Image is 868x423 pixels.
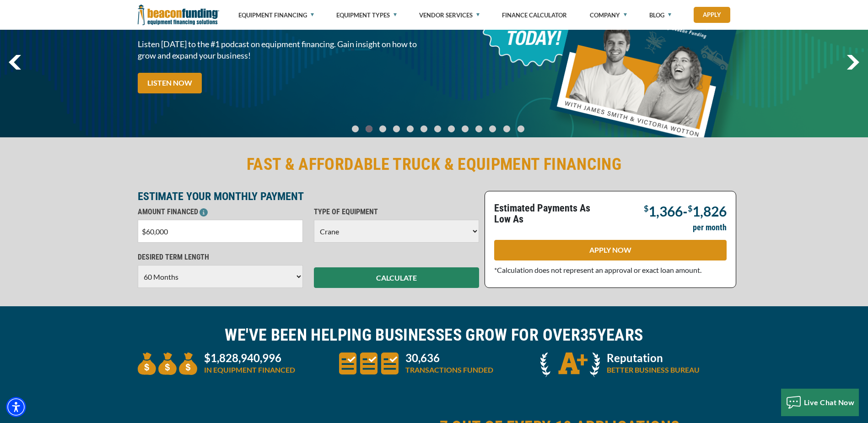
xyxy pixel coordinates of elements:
[9,55,21,70] img: Left Navigator
[405,352,493,363] p: 30,636
[6,397,26,417] div: Accessibility Menu
[648,203,683,219] span: 1,366
[692,203,727,219] span: 1,826
[350,125,361,133] a: Go To Slide 0
[473,125,484,133] a: Go To Slide 9
[204,352,295,363] p: $1,828,940,996
[314,267,479,288] button: CALCULATE
[432,125,443,133] a: Go To Slide 6
[688,203,692,213] span: $
[404,125,415,133] a: Go To Slide 4
[138,252,303,263] p: DESIRED TERM LENGTH
[693,222,727,233] p: per month
[580,325,597,345] span: 35
[314,206,479,217] p: TYPE OF EQUIPMENT
[846,55,859,70] a: next
[138,206,303,217] p: AMOUNT FINANCED
[204,364,295,375] p: IN EQUIPMENT FINANCED
[138,38,429,61] span: Listen [DATE] to the #1 podcast on equipment financing. Gain insight on how to grow and expand yo...
[446,125,457,133] a: Go To Slide 7
[138,352,197,375] img: three money bags to convey large amount of equipment financed
[501,125,512,133] a: Go To Slide 11
[391,125,402,133] a: Go To Slide 3
[804,398,855,407] span: Live Chat Now
[138,73,202,93] a: LISTEN NOW
[694,7,730,23] a: Apply
[515,125,527,133] a: Go To Slide 12
[9,55,21,70] a: previous
[363,125,374,133] a: Go To Slide 1
[487,125,498,133] a: Go To Slide 10
[607,352,700,363] p: Reputation
[138,191,479,202] p: ESTIMATE YOUR MONTHLY PAYMENT
[494,240,727,260] a: APPLY NOW
[377,125,388,133] a: Go To Slide 2
[644,203,648,213] span: $
[644,203,727,217] p: -
[607,364,700,375] p: BETTER BUSINESS BUREAU
[540,352,600,377] img: A + icon
[459,125,470,133] a: Go To Slide 8
[846,55,859,70] img: Right Navigator
[138,154,731,175] h2: FAST & AFFORDABLE TRUCK & EQUIPMENT FINANCING
[405,364,493,375] p: TRANSACTIONS FUNDED
[781,389,859,416] button: Live Chat Now
[339,352,399,374] img: three document icons to convery large amount of transactions funded
[138,325,731,346] h2: WE'VE BEEN HELPING BUSINESSES GROW FOR OVER YEARS
[418,125,429,133] a: Go To Slide 5
[138,220,303,243] input: $
[494,203,605,225] p: Estimated Payments As Low As
[494,266,701,274] span: *Calculation does not represent an approval or exact loan amount.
